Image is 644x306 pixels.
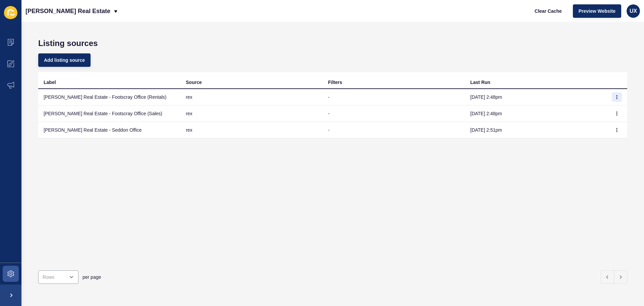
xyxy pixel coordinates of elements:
[465,89,607,105] td: [DATE] 2:48pm
[180,89,323,105] td: rex
[186,79,202,86] div: Source
[38,53,91,67] button: Add listing source
[630,8,637,14] span: UX
[180,122,323,138] td: rex
[83,274,101,280] span: per page
[529,4,568,18] button: Clear Cache
[38,270,78,284] div: open menu
[323,122,465,138] td: -
[38,39,627,48] h1: Listing sources
[470,79,490,86] div: Last Run
[573,4,621,18] button: Preview Website
[323,105,465,122] td: -
[323,89,465,105] td: -
[465,105,607,122] td: [DATE] 2:48pm
[44,79,56,86] div: Label
[180,105,323,122] td: rex
[465,122,607,138] td: [DATE] 2:51pm
[535,8,562,14] span: Clear Cache
[38,122,180,138] td: [PERSON_NAME] Real Estate - Seddon Office
[38,89,180,105] td: [PERSON_NAME] Real Estate - Footscray Office (Rentals)
[44,57,85,63] span: Add listing source
[25,3,110,19] p: [PERSON_NAME] Real Estate
[38,105,180,122] td: [PERSON_NAME] Real Estate - Footscray Office (Sales)
[579,8,615,14] span: Preview Website
[328,79,342,86] div: Filters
